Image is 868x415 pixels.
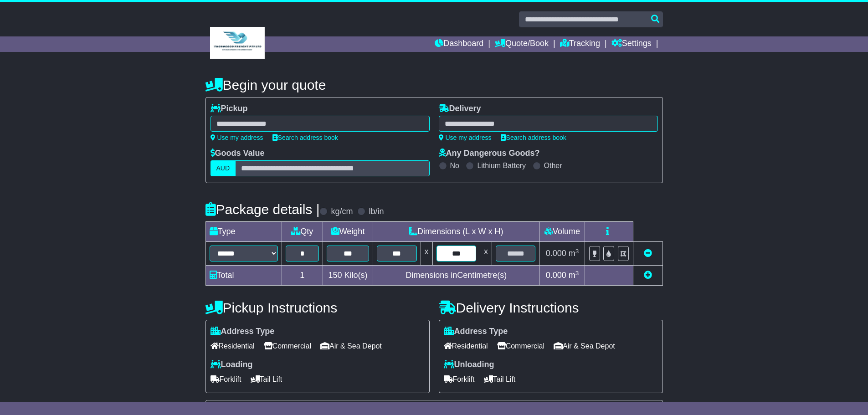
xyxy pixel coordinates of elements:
label: Loading [211,360,253,370]
span: Air & Sea Depot [554,339,615,353]
label: No [450,161,459,170]
td: Kilo(s) [323,266,373,286]
a: Settings [611,36,652,52]
span: Forklift [211,372,241,386]
label: Goods Value [211,149,265,159]
td: Volume [539,222,585,242]
h4: Begin your quote [205,77,663,92]
span: Commercial [497,339,544,353]
td: Total [205,266,282,286]
label: lb/in [369,207,384,217]
label: Address Type [444,327,508,337]
span: Tail Lift [251,372,282,386]
td: Weight [323,222,373,242]
label: Delivery [439,104,481,114]
label: kg/cm [331,207,353,217]
span: Commercial [264,339,311,353]
td: Qty [282,222,323,242]
td: x [480,242,492,266]
td: Dimensions (L x W x H) [373,222,539,242]
span: Residential [444,339,488,353]
span: 0.000 [546,249,566,258]
h4: Pickup Instructions [205,300,430,315]
span: Forklift [444,372,475,386]
span: m [569,271,579,280]
a: Use my address [211,134,263,141]
label: Pickup [211,104,248,114]
label: Address Type [211,327,275,337]
sup: 3 [575,270,579,277]
a: Search address book [501,134,566,141]
label: Any Dangerous Goods? [439,149,540,159]
a: Dashboard [435,36,483,52]
a: Tracking [560,36,600,52]
a: Remove this item [644,249,652,258]
span: Residential [211,339,255,353]
label: Lithium Battery [477,161,526,170]
span: 0.000 [546,271,566,280]
a: Quote/Book [495,36,549,52]
span: Air & Sea Depot [320,339,382,353]
h4: Package details | [205,202,320,217]
td: 1 [282,266,323,286]
sup: 3 [575,248,579,255]
td: Dimensions in Centimetre(s) [373,266,539,286]
span: 150 [329,271,342,280]
span: m [569,249,579,258]
a: Use my address [439,134,492,141]
label: AUD [211,160,236,176]
span: Tail Lift [484,372,516,386]
a: Add new item [644,271,652,280]
td: Type [205,222,282,242]
label: Unloading [444,360,494,370]
label: Other [544,161,562,170]
td: x [421,242,432,266]
h4: Delivery Instructions [439,300,663,315]
a: Search address book [272,134,338,141]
